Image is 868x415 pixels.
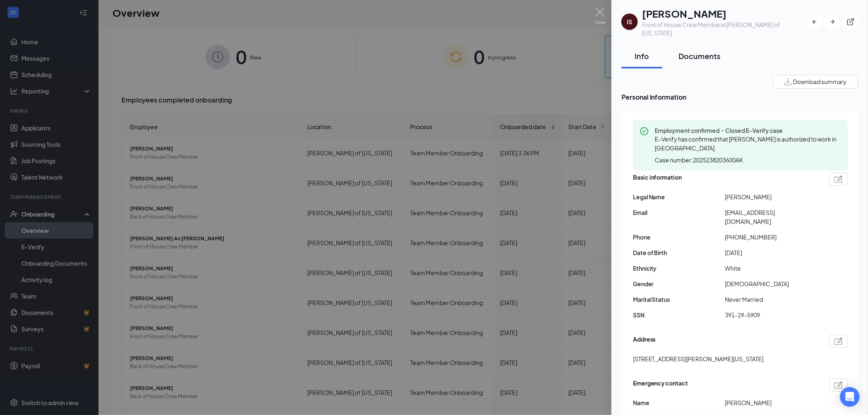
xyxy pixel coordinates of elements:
[642,21,807,37] div: Front of House Crew Member at [PERSON_NAME] of [US_STATE]
[633,279,725,288] span: Gender
[633,379,688,392] span: Emergency contact
[829,18,837,26] svg: ArrowRight
[843,14,858,29] button: ExternalLink
[725,398,818,407] span: [PERSON_NAME]
[793,78,847,86] span: Download summary
[679,51,721,61] div: Documents
[621,92,858,102] span: Personal information
[633,335,656,348] span: Address
[655,135,837,152] span: E-Verify has confirmed that [PERSON_NAME] is authorized to work in [GEOGRAPHIC_DATA].
[630,51,654,61] div: Info
[640,126,649,136] svg: CheckmarkCircle
[633,398,725,407] span: Name
[825,14,840,29] button: ArrowRight
[725,233,818,242] span: [PHONE_NUMBER]
[642,7,807,21] h1: [PERSON_NAME]
[725,310,818,319] span: 391-29-5909
[725,279,818,288] span: [DEMOGRAPHIC_DATA]
[633,354,764,363] span: [STREET_ADDRESS][PERSON_NAME][US_STATE]
[633,233,725,242] span: Phone
[633,264,725,273] span: Ethnicity
[655,126,841,135] span: Employment confirmed・Closed E-Verify case
[725,295,818,304] span: Never Married
[655,156,743,164] span: Case number: 2025238203600AK
[627,18,633,26] div: IS
[725,208,818,226] span: [EMAIL_ADDRESS][DOMAIN_NAME]
[807,14,822,29] button: ArrowLeftNew
[811,18,819,26] svg: ArrowLeftNew
[633,310,725,319] span: SSN
[773,75,858,89] button: Download summary
[633,192,725,201] span: Legal Name
[725,248,818,257] span: [DATE]
[840,387,860,407] div: Open Intercom Messenger
[725,264,818,273] span: White
[633,295,725,304] span: Marital Status
[633,173,682,186] span: Basic information
[633,208,725,217] span: Email
[633,248,725,257] span: Date of Birth
[725,192,818,201] span: [PERSON_NAME]
[847,18,855,26] svg: ExternalLink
